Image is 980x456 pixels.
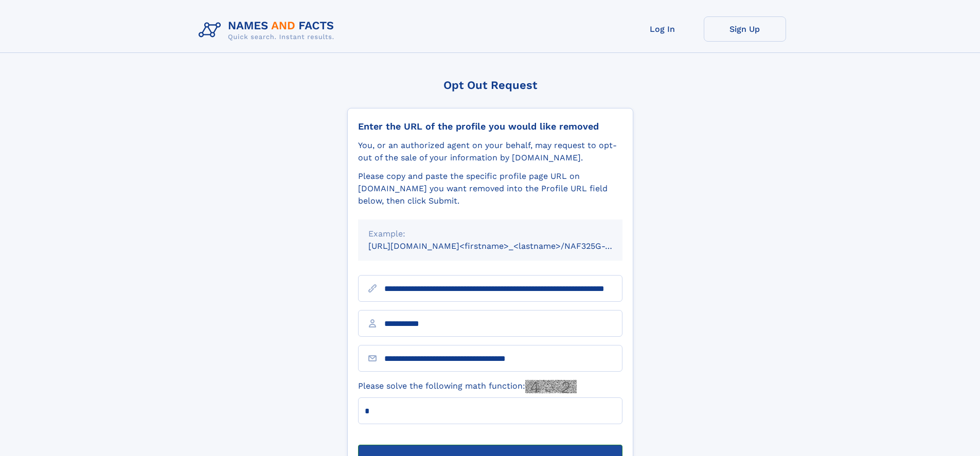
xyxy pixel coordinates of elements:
[347,79,633,92] div: Opt Out Request
[358,380,577,393] label: Please solve the following math function:
[704,16,786,42] a: Sign Up
[368,241,642,251] small: [URL][DOMAIN_NAME]<firstname>_<lastname>/NAF325G-xxxxxxxx
[368,228,612,240] div: Example:
[358,139,622,164] div: You, or an authorized agent on your behalf, may request to opt-out of the sale of your informatio...
[358,170,622,207] div: Please copy and paste the specific profile page URL on [DOMAIN_NAME] you want removed into the Pr...
[194,16,343,44] img: Logo Names and Facts
[621,16,704,42] a: Log In
[358,121,622,132] div: Enter the URL of the profile you would like removed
